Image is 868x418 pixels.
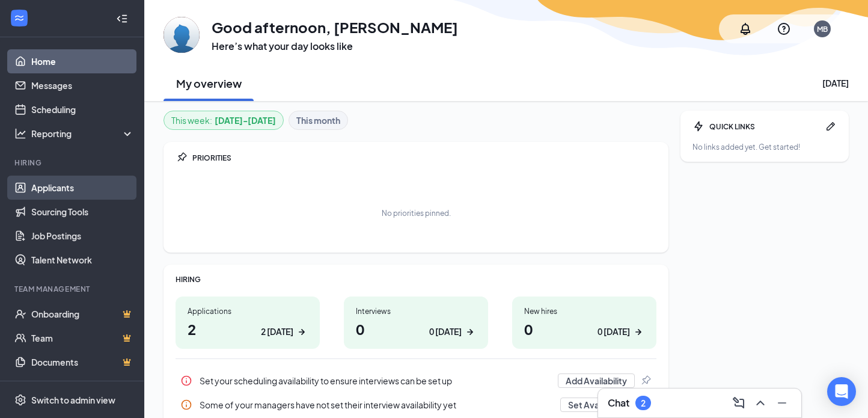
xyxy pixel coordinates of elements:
a: InfoSet your scheduling availability to ensure interviews can be set upAdd AvailabilityPin [176,369,656,393]
div: Set your scheduling availability to ensure interviews can be set up [200,375,551,387]
div: 2 [DATE] [261,325,293,338]
h1: Good afternoon, [PERSON_NAME] [212,17,458,37]
a: TeamCrown [31,326,134,350]
h1: 2 [188,319,308,339]
div: No priorities pinned. [382,208,451,218]
div: Switch to admin view [31,394,115,406]
svg: Bolt [692,120,704,132]
div: [DATE] [822,77,849,89]
div: Reporting [31,128,135,140]
button: ComposeMessage [729,393,748,413]
h2: My overview [176,76,242,91]
button: Set Availability [560,398,635,412]
h3: Chat [608,396,629,410]
b: This month [296,114,340,127]
svg: Notifications [738,22,753,36]
div: Team Management [14,284,132,294]
a: Job Postings [31,224,134,248]
div: HIRING [176,274,656,284]
svg: Minimize [775,396,789,410]
div: PRIORITIES [192,153,656,163]
svg: Analysis [14,128,26,140]
img: Mathia Blomstrom [164,17,200,53]
svg: Info [180,399,192,411]
a: Scheduling [31,97,134,121]
button: Minimize [772,393,792,413]
a: InfoSome of your managers have not set their interview availability yetSet AvailabilityPin [176,393,656,417]
div: Open Intercom Messenger [827,377,856,406]
svg: WorkstreamLogo [13,12,25,24]
div: Some of your managers have not set their interview availability yet [176,393,656,417]
button: Add Availability [558,373,635,388]
a: Sourcing Tools [31,200,134,224]
a: Applications22 [DATE]ArrowRight [176,297,320,349]
div: No links added yet. Get started! [692,142,837,152]
svg: ArrowRight [296,326,308,338]
h1: 0 [524,319,644,339]
svg: ArrowRight [632,326,644,338]
a: OnboardingCrown [31,302,134,326]
svg: ComposeMessage [732,396,746,410]
div: Interviews [356,306,476,316]
svg: Pin [640,375,652,387]
a: Interviews00 [DATE]ArrowRight [344,297,488,349]
svg: ArrowRight [464,326,476,338]
svg: Collapse [116,13,128,25]
a: Messages [31,73,134,97]
svg: Info [180,375,192,387]
div: Set your scheduling availability to ensure interviews can be set up [176,369,656,393]
h1: 0 [356,319,476,339]
div: Applications [188,306,308,316]
h3: Here’s what your day looks like [212,40,458,53]
svg: Pin [176,152,188,164]
div: Some of your managers have not set their interview availability yet [200,399,553,411]
div: 0 [DATE] [429,325,462,338]
svg: ChevronUp [753,396,768,410]
a: Applicants [31,176,134,200]
div: New hires [524,306,644,316]
b: [DATE] - [DATE] [215,114,276,127]
div: MB [817,24,828,34]
div: Hiring [14,158,132,168]
a: Home [31,49,134,73]
div: 0 [DATE] [598,325,630,338]
button: ChevronUp [751,393,770,413]
a: SurveysCrown [31,374,134,398]
a: Talent Network [31,248,134,272]
svg: Settings [14,394,26,406]
a: New hires00 [DATE]ArrowRight [512,297,656,349]
svg: QuestionInfo [777,22,791,36]
div: This week : [171,114,276,127]
a: DocumentsCrown [31,350,134,374]
svg: Pen [825,120,837,132]
div: QUICK LINKS [709,121,820,132]
div: 2 [641,398,646,408]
